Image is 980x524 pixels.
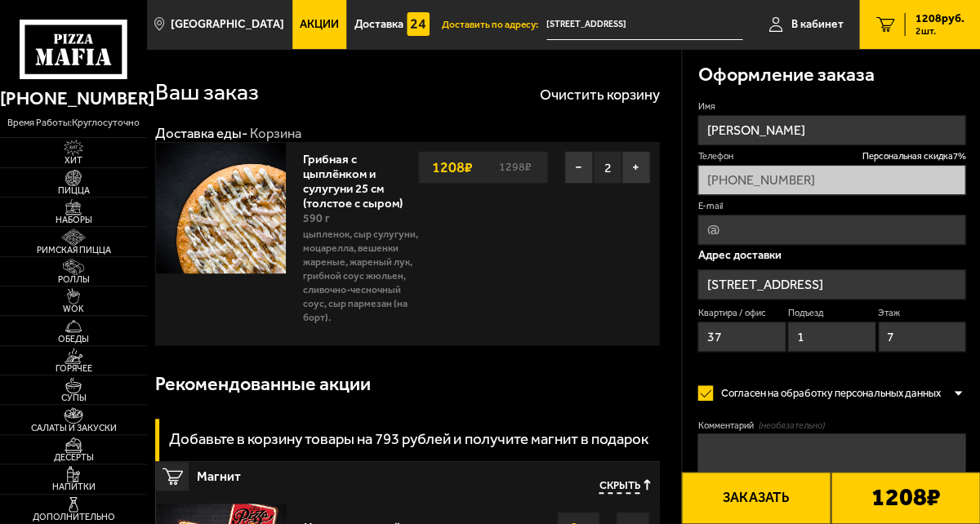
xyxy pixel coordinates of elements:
p: Адрес доставки [697,250,965,261]
span: Санкт-Петербург, проспект Славы, 40к6 [546,10,742,40]
h3: Оформление заказа [697,65,874,84]
span: 2 [593,151,621,184]
h1: Ваш заказ [155,81,259,104]
span: 2 шт. [915,26,964,36]
span: Доставка [354,19,403,30]
h3: Добавьте в корзину товары на 793 рублей и получите магнит в подарок [169,432,648,447]
label: E-mail [697,200,965,213]
a: Доставка еды- [155,125,247,141]
span: Скрыть [599,479,639,494]
span: [GEOGRAPHIC_DATA] [171,19,284,30]
div: Корзина [250,125,301,143]
strong: 1208 ₽ [427,152,476,183]
span: Акции [300,19,339,30]
img: 15daf4d41897b9f0e9f617042186c801.svg [407,12,430,35]
span: Доставить по адресу: [442,20,546,29]
label: Имя [697,100,965,113]
span: 1208 руб. [915,13,964,24]
label: Квартира / офис [697,307,785,320]
input: Ваш адрес доставки [546,10,742,40]
label: Телефон [697,150,965,163]
button: Заказать [681,472,831,524]
a: Грибная с цыплёнком и сулугуни 25 см (толстое с сыром) [302,147,417,211]
b: 1208 ₽ [871,485,940,512]
label: Подъезд [787,307,875,320]
button: + [621,151,650,184]
button: Очистить корзину [539,87,659,102]
span: Магнит [197,462,498,483]
h3: Рекомендованные акции [155,375,371,393]
button: − [564,151,593,184]
label: Согласен на обработку персональных данных [697,378,951,409]
label: Этаж [878,307,965,320]
p: цыпленок, сыр сулугуни, моцарелла, вешенки жареные, жареный лук, грибной соус Жюльен, сливочно-че... [302,228,418,324]
span: 590 г [302,211,329,225]
span: В кабинет [791,19,843,30]
input: +7 ( [697,165,965,195]
button: Скрыть [599,479,650,494]
s: 1298 ₽ [497,162,540,173]
span: (необязательно) [758,420,824,433]
input: Имя [697,115,965,145]
input: @ [697,215,965,245]
span: Персональная скидка 7 % [862,150,965,163]
label: Комментарий [697,420,965,433]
